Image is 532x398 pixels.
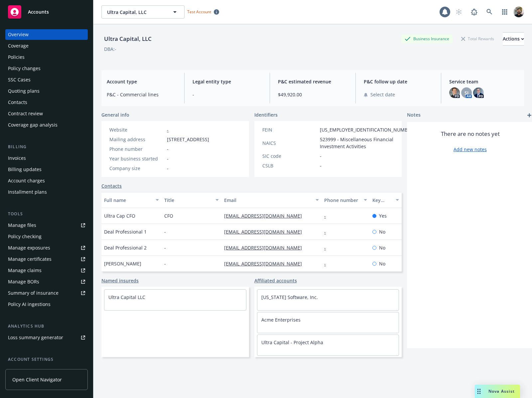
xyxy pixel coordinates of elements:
[109,146,164,152] div: Phone number
[322,192,369,208] button: Phone number
[5,63,88,74] a: Policy changes
[8,288,59,298] div: Summary of insurance
[8,120,58,130] div: Coverage gap analysis
[167,127,169,133] a: -
[224,197,312,204] div: Email
[109,165,164,172] div: Company size
[5,231,88,242] a: Policy checking
[5,52,88,62] a: Policies
[8,276,39,287] div: Manage BORs
[503,32,524,46] button: Actions
[5,29,88,40] a: Overview
[224,245,307,251] a: [EMAIL_ADDRESS][DOMAIN_NAME]
[8,299,51,310] div: Policy AI ingestions
[224,260,307,267] a: [EMAIL_ADDRESS][DOMAIN_NAME]
[324,197,359,204] div: Phone number
[8,175,45,186] div: Account charges
[407,111,421,119] span: Notes
[5,120,88,130] a: Coverage gap analysis
[12,376,62,383] span: Open Client Navigator
[101,277,139,284] a: Named insureds
[5,144,88,150] div: Billing
[5,41,88,51] a: Coverage
[104,46,116,52] div: DBA: -
[452,5,465,19] a: Start snowing
[278,78,347,85] span: P&C estimated revenue
[164,212,173,219] span: CFO
[320,152,322,159] span: -
[5,299,88,310] a: Policy AI ingestions
[28,9,49,15] span: Accounts
[8,332,63,343] div: Loss summary generator
[262,126,317,133] div: FEIN
[5,187,88,197] a: Installment plans
[320,126,415,133] span: [US_EMPLOYER_IDENTIFICATION_NUMBER]
[104,260,141,267] span: [PERSON_NAME]
[498,5,511,19] a: Switch app
[320,162,322,169] span: -
[475,385,483,398] div: Drag to move
[278,91,347,98] span: $49,920.00
[5,220,88,231] a: Manage files
[224,229,307,235] a: [EMAIL_ADDRESS][DOMAIN_NAME]
[254,111,278,118] span: Identifiers
[8,153,26,163] div: Invoices
[104,197,152,204] div: Full name
[104,212,135,219] span: Ultra Cap CFO
[221,192,322,208] button: Email
[379,228,385,235] span: No
[164,228,166,235] span: -
[109,126,164,133] div: Website
[101,182,122,189] a: Contacts
[379,244,385,251] span: No
[379,260,385,267] span: No
[108,294,145,300] a: Ultra Capital LLC
[324,245,331,251] a: -
[8,243,50,253] div: Manage exposures
[513,7,524,17] img: photo
[5,265,88,276] a: Manage claims
[167,136,209,143] span: [STREET_ADDRESS]
[441,130,500,138] span: There are no notes yet
[107,78,176,85] span: Account type
[5,164,88,175] a: Billing updates
[5,323,88,330] div: Analytics hub
[488,388,515,394] span: Nova Assist
[262,140,317,147] div: NAICS
[185,8,222,15] span: Test Account
[8,164,42,175] div: Billing updates
[261,339,323,346] a: Ultra Capital - Project Alpha
[5,175,88,186] a: Account charges
[8,231,42,242] div: Policy checking
[324,213,331,219] a: -
[8,63,41,74] div: Policy changes
[370,91,395,98] span: Select date
[449,78,519,85] span: Service team
[370,192,402,208] button: Key contact
[8,220,36,231] div: Manage files
[167,155,169,162] span: -
[379,212,387,219] span: Yes
[5,211,88,217] div: Tools
[5,254,88,264] a: Manage certificates
[8,41,29,51] div: Coverage
[5,276,88,287] a: Manage BORs
[5,288,88,298] a: Summary of insurance
[475,385,520,398] button: Nova Assist
[5,74,88,85] a: SSC Cases
[467,5,481,19] a: Report a Bug
[254,277,297,284] a: Affiliated accounts
[167,165,169,172] span: -
[262,152,317,159] div: SIC code
[107,91,176,98] span: P&C - Commercial lines
[8,29,29,40] div: Overview
[5,356,88,363] div: Account settings
[5,243,88,253] a: Manage exposures
[8,187,47,197] div: Installment plans
[109,136,164,143] div: Mailing address
[483,5,496,19] a: Search
[162,192,222,208] button: Title
[5,108,88,119] a: Contract review
[101,35,154,43] div: Ultra Capital, LLC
